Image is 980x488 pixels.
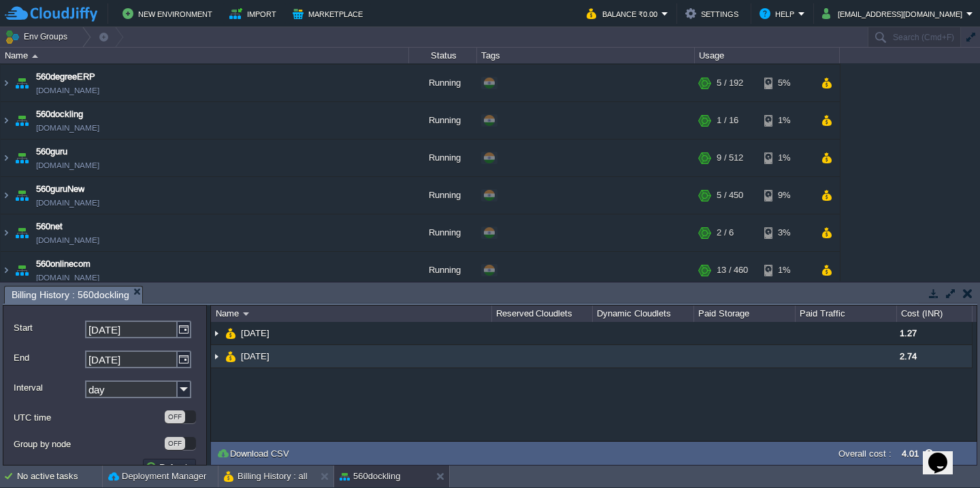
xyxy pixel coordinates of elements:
[225,345,236,368] img: AMDAwAAAACH5BAEAAAAALAAAAAABAAEAAAICRAEAOw==
[165,437,185,450] div: OFF
[764,252,808,289] div: 1%
[108,470,206,483] button: Deployment Manager
[240,327,272,339] a: [DATE]
[900,328,917,338] span: 1.27
[493,306,593,322] div: Reserved Cloudlets
[764,102,808,139] div: 1%
[685,5,742,22] button: Settings
[717,177,743,214] div: 5 / 450
[696,48,839,63] div: Usage
[764,177,808,214] div: 9%
[36,159,99,172] a: [DOMAIN_NAME]
[898,306,972,322] div: Cost (INR)
[5,5,97,22] img: CloudJiffy
[822,5,966,22] button: [EMAIL_ADDRESS][DOMAIN_NAME]
[1,48,408,63] div: Name
[409,214,477,251] div: Running
[36,182,84,196] a: 560guruNew
[593,306,693,322] div: Dynamic Cloudlets
[478,48,694,63] div: Tags
[293,5,367,22] button: Marketplace
[409,177,477,214] div: Running
[1,140,12,176] img: AMDAwAAAACH5BAEAAAAALAAAAAABAAEAAAICRAEAOw==
[212,306,491,322] div: Name
[36,108,83,121] a: 560dockling
[36,271,99,284] a: [DOMAIN_NAME]
[717,252,748,289] div: 13 / 460
[243,312,249,316] img: AMDAwAAAACH5BAEAAAAALAAAAAABAAEAAAICRAEAOw==
[211,345,222,368] img: AMDAwAAAACH5BAEAAAAALAAAAAABAAEAAAICRAEAOw==
[1,65,12,101] img: AMDAwAAAACH5BAEAAAAALAAAAAABAAEAAAICRAEAOw==
[1,177,12,214] img: AMDAwAAAACH5BAEAAAAALAAAAAABAAEAAAICRAEAOw==
[717,214,734,251] div: 2 / 6
[410,48,476,63] div: Status
[229,5,280,22] button: Import
[36,145,67,159] a: 560guru
[12,102,31,139] img: AMDAwAAAACH5BAEAAAAALAAAAAABAAEAAAICRAEAOw==
[409,252,477,289] div: Running
[216,447,293,459] button: Download CSV
[211,322,222,344] img: AMDAwAAAACH5BAEAAAAALAAAAAABAAEAAAICRAEAOw==
[1,102,12,139] img: AMDAwAAAACH5BAEAAAAALAAAAAABAAEAAAICRAEAOw==
[340,470,400,483] button: 560dockling
[12,177,31,214] img: AMDAwAAAACH5BAEAAAAALAAAAAABAAEAAAICRAEAOw==
[12,65,31,101] img: AMDAwAAAACH5BAEAAAAALAAAAAABAAEAAAICRAEAOw==
[224,470,308,483] button: Billing History : all
[838,449,892,459] label: Overall cost :
[36,220,63,233] a: 560net
[14,380,84,395] label: Interval
[225,322,236,344] img: AMDAwAAAACH5BAEAAAAALAAAAAABAAEAAAICRAEAOw==
[14,437,163,451] label: Group by node
[165,410,185,423] div: OFF
[5,27,72,46] button: Env Groups
[759,5,798,22] button: Help
[12,287,129,304] span: Billing History : 560dockling
[796,306,896,322] div: Paid Traffic
[36,84,99,97] a: [DOMAIN_NAME]
[14,351,84,365] label: End
[923,434,966,474] iframe: chat widget
[409,140,477,176] div: Running
[764,65,808,101] div: 5%
[764,214,808,251] div: 3%
[122,5,216,22] button: New Environment
[14,410,163,425] label: UTC time
[717,140,743,176] div: 9 / 512
[36,257,91,271] a: 560onlinecom
[12,140,31,176] img: AMDAwAAAACH5BAEAAAAALAAAAAABAAEAAAICRAEAOw==
[36,233,99,247] a: [DOMAIN_NAME]
[695,306,795,322] div: Paid Storage
[12,252,31,289] img: AMDAwAAAACH5BAEAAAAALAAAAAABAAEAAAICRAEAOw==
[587,5,661,22] button: Balance ₹0.00
[12,214,31,251] img: AMDAwAAAACH5BAEAAAAALAAAAAABAAEAAAICRAEAOw==
[764,140,808,176] div: 1%
[36,196,99,210] a: [DOMAIN_NAME]
[17,466,102,487] div: No active tasks
[900,351,917,361] span: 2.74
[1,252,12,289] img: AMDAwAAAACH5BAEAAAAALAAAAAABAAEAAAICRAEAOw==
[36,121,99,135] span: [DOMAIN_NAME]
[1,214,12,251] img: AMDAwAAAACH5BAEAAAAALAAAAAABAAEAAAICRAEAOw==
[409,102,477,139] div: Running
[14,321,84,335] label: Start
[36,70,95,84] a: 560degreeERP
[902,449,919,459] label: 4.01
[240,351,272,362] a: [DATE]
[717,102,738,139] div: 1 / 16
[717,65,743,101] div: 5 / 192
[409,65,477,101] div: Running
[145,461,194,473] button: Refresh
[32,54,38,58] img: AMDAwAAAACH5BAEAAAAALAAAAAABAAEAAAICRAEAOw==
